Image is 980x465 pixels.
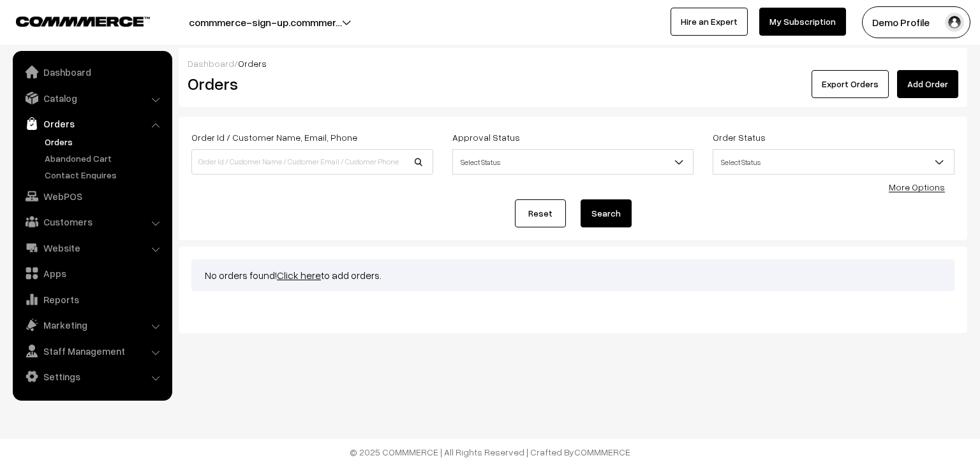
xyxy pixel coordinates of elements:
[238,58,267,69] span: Orders
[41,135,168,148] a: Orders
[191,259,954,291] div: No orders found! to add orders.
[144,6,387,38] button: commmerce-sign-up.commmer…
[581,199,632,227] button: Search
[16,17,150,26] img: COMMMERCE
[16,288,168,311] a: Reports
[16,13,128,28] a: COMMMERCE
[16,112,168,135] a: Orders
[188,57,958,70] div: /
[453,151,694,173] span: Select Status
[671,8,748,36] a: Hire an Expert
[515,199,566,227] a: Reset
[16,61,168,83] a: Dashboard
[16,236,168,259] a: Website
[897,70,958,98] a: Add Order
[41,168,168,182] a: Contact Enquires
[574,447,630,457] a: COMMMERCE
[16,87,168,110] a: Catalog
[191,149,433,175] input: Order Id / Customer Name / Customer Email / Customer Phone
[16,340,168,362] a: Staff Management
[16,185,168,208] a: WebPOS
[188,58,234,69] a: Dashboard
[16,210,168,233] a: Customers
[188,74,432,94] h2: Orders
[812,70,889,98] button: Export Orders
[41,152,168,165] a: Abandoned Cart
[945,13,964,32] img: user
[759,8,846,36] a: My Subscription
[713,151,954,173] span: Select Status
[16,313,168,336] a: Marketing
[452,149,694,175] span: Select Status
[862,6,970,38] button: Demo Profile
[889,182,945,192] a: More Options
[713,149,954,175] span: Select Status
[277,269,321,282] a: Click here
[16,262,168,285] a: Apps
[452,131,520,144] label: Approval Status
[191,131,357,144] label: Order Id / Customer Name, Email, Phone
[713,131,766,144] label: Order Status
[16,365,168,388] a: Settings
